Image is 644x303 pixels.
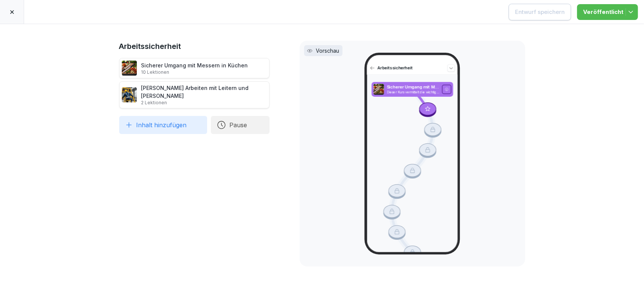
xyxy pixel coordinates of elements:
p: 2 Lektionen [141,100,267,106]
p: Dieser Kurs vermittelt die wichtigsten Sicherheitsmaßnahmen und Techniken für den sicheren und ef... [386,90,439,94]
div: Sicherer Umgang mit Messern in Küchen [141,61,248,75]
button: Veröffentlicht [577,4,638,20]
button: Pause [211,116,270,134]
p: Sicherer Umgang mit Messern in Küchen [386,84,439,90]
img: bnqppd732b90oy0z41dk6kj2.png [122,61,137,76]
p: 10 Lektionen [141,69,248,75]
div: [PERSON_NAME] Arbeiten mit Leitern und [PERSON_NAME]2 Lektionen [119,81,270,108]
p: Vorschau [316,47,339,55]
img: bnqppd732b90oy0z41dk6kj2.png [373,84,384,95]
div: Sicherer Umgang mit Messern in Küchen10 Lektionen [119,58,270,78]
div: [PERSON_NAME] Arbeiten mit Leitern und [PERSON_NAME] [141,84,267,106]
button: Entwurf speichern [509,4,571,20]
div: Entwurf speichern [515,8,565,16]
img: v7bxruicv7vvt4ltkcopmkzf.png [122,87,137,102]
button: Inhalt hinzufügen [119,116,207,134]
p: Arbeitssicherheit [377,65,445,71]
p: Unveröffentlichte Änderungen [412,8,491,16]
div: Veröffentlicht [583,8,632,16]
h1: Arbeitssicherheit [119,41,270,52]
